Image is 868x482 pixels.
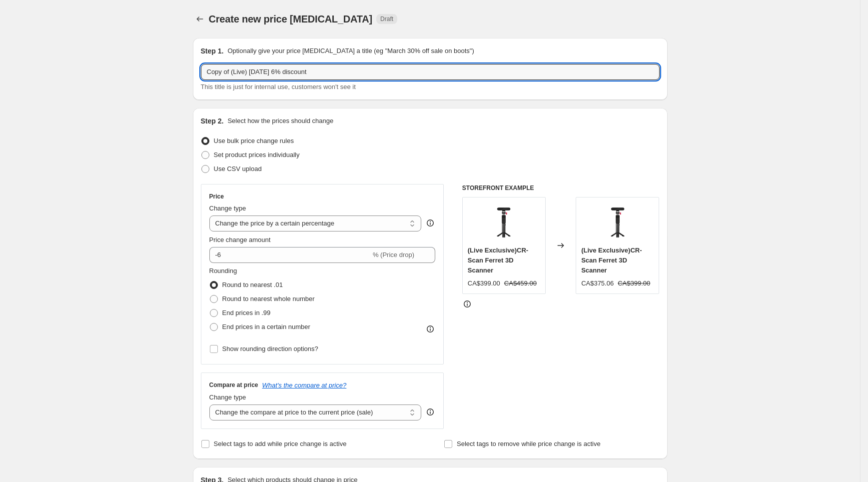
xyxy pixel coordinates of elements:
[462,184,660,192] h6: STOREFRONT EXAMPLE
[209,236,271,243] span: Price change amount
[581,246,642,274] span: (Live Exclusive)CR-Scan Ferret 3D Scanner
[504,278,537,288] strike: CA$459.00
[222,295,315,302] span: Round to nearest whole number
[618,278,650,288] strike: CA$399.00
[201,116,224,126] h2: Step 2.
[209,192,224,200] h3: Price
[227,116,333,126] p: Select how the prices should change
[425,407,435,417] div: help
[201,64,660,80] input: 30% off holiday sale
[214,440,347,447] span: Select tags to add while price change is active
[468,278,500,288] div: CA$399.00
[193,12,207,26] button: Price change jobs
[468,246,528,274] span: (Live Exclusive)CR-Scan Ferret 3D Scanner
[222,281,283,288] span: Round to nearest .01
[484,202,524,242] img: CR-Scan_Ferret_1_80x.png
[222,345,318,352] span: Show rounding direction options?
[209,267,237,274] span: Rounding
[214,151,300,158] span: Set product prices individually
[222,323,310,330] span: End prices in a certain number
[209,381,258,389] h3: Compare at price
[222,309,271,316] span: End prices in .99
[214,165,262,172] span: Use CSV upload
[209,204,246,212] span: Change type
[457,440,601,447] span: Select tags to remove while price change is active
[209,247,371,263] input: -15
[581,278,614,288] div: CA$375.06
[209,393,246,401] span: Change type
[373,251,414,258] span: % (Price drop)
[201,83,356,90] span: This title is just for internal use, customers won't see it
[425,218,435,228] div: help
[214,137,294,144] span: Use bulk price change rules
[209,13,373,24] span: Create new price [MEDICAL_DATA]
[262,381,347,389] button: What's the compare at price?
[201,46,224,56] h2: Step 1.
[380,15,393,23] span: Draft
[227,46,474,56] p: Optionally give your price [MEDICAL_DATA] a title (eg "March 30% off sale on boots")
[598,202,638,242] img: CR-Scan_Ferret_1_80x.png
